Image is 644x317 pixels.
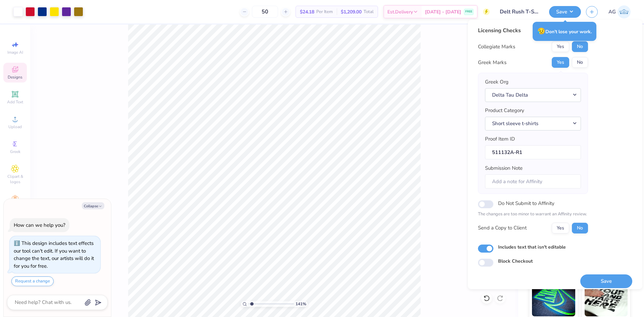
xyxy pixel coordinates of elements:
[8,74,22,80] span: Designs
[608,8,616,16] span: AG
[478,211,588,218] p: The changes are too minor to warrant an Affinity review.
[485,107,524,114] label: Product Category
[387,8,413,15] span: Est. Delivery
[10,149,20,154] span: Greek
[478,59,506,66] div: Greek Marks
[7,99,23,105] span: Add Text
[552,223,569,233] button: Yes
[552,41,569,52] button: Yes
[478,224,527,232] div: Send a Copy to Client
[498,258,533,265] label: Block Checkout
[537,27,545,36] span: 😥
[485,135,515,143] label: Proof Item ID
[316,8,333,15] span: Per Item
[296,301,306,307] span: 141 %
[532,283,575,316] img: Glow in the Dark Ink
[7,50,23,55] span: Image AI
[341,8,362,15] span: $1,209.00
[495,5,544,18] input: Untitled Design
[485,78,508,86] label: Greek Org
[485,88,581,102] button: Delta Tau Delta
[478,43,515,51] div: Collegiate Marks
[498,199,554,208] label: Do Not Submit to Affinity
[11,276,54,286] button: Request a change
[8,124,22,129] span: Upload
[14,222,65,228] div: How can we help you?
[465,9,472,14] span: FREE
[300,8,314,15] span: $24.18
[498,244,566,251] label: Includes text that isn't editable
[618,5,631,18] img: Aljosh Eyron Garcia
[580,274,632,288] button: Save
[533,22,596,41] div: Don’t lose your work.
[549,6,581,18] button: Save
[478,27,588,35] div: Licensing Checks
[14,240,94,269] div: This design includes text effects our tool can't edit. If you want to change the text, our artist...
[3,174,27,184] span: Clipart & logos
[608,5,631,18] a: AG
[485,164,523,172] label: Submission Note
[82,202,104,209] button: Collapse
[485,174,581,189] input: Add a note for Affinity
[572,223,588,233] button: No
[572,57,588,68] button: No
[572,41,588,52] button: No
[425,8,461,15] span: [DATE] - [DATE]
[552,57,569,68] button: Yes
[585,283,628,316] img: Water based Ink
[364,8,374,15] span: Total
[485,117,581,130] button: Short sleeve t-shirts
[252,6,278,18] input: – –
